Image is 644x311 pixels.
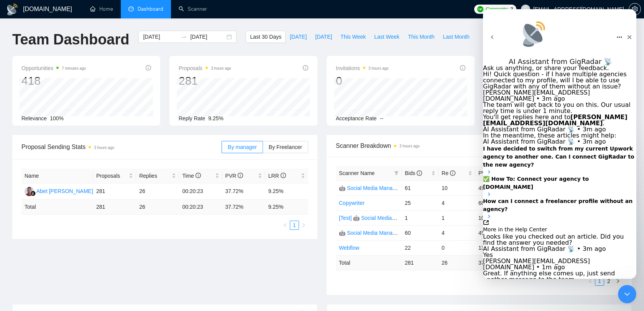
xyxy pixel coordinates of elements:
[339,230,461,236] a: 🤖 Social Media Manager - [GEOGRAPHIC_DATA]
[93,169,136,183] th: Proposals
[336,64,389,73] span: Invitations
[478,170,496,176] span: PVR
[179,74,231,88] div: 281
[475,180,512,195] td: 49.18%
[225,173,243,179] span: PVR
[374,33,399,41] span: Last Week
[523,7,528,12] span: user
[380,115,383,121] span: --
[439,210,475,225] td: 1
[25,188,93,194] a: AMAbet [PERSON_NAME]
[179,183,222,200] td: 00:20:23
[483,9,636,279] iframe: Intercom live chat
[268,173,286,179] span: LRR
[402,225,439,240] td: 60
[36,187,93,195] div: Abet [PERSON_NAME]
[181,34,187,40] span: swap-right
[228,144,256,150] span: By manager
[475,210,512,225] td: 100.00%
[439,225,475,240] td: 4
[402,195,439,210] td: 25
[405,170,422,176] span: Bids
[605,277,613,285] a: 2
[190,33,225,41] input: End date
[269,144,302,150] span: By Freelancer
[340,33,366,41] span: This Week
[139,172,170,180] span: Replies
[595,277,604,286] li: 1
[336,31,370,43] button: This Week
[283,223,287,228] span: left
[486,5,509,13] span: Connects:
[439,255,475,270] td: 26
[588,279,593,283] span: left
[439,195,475,210] td: 4
[281,221,290,230] button: left
[181,34,187,40] span: to
[336,115,377,121] span: Acceptance Rate
[475,225,512,240] td: 45.00%
[404,31,439,43] button: This Month
[303,65,308,70] span: info-circle
[443,33,469,41] span: Last Month
[146,65,151,70] span: info-circle
[62,66,86,70] time: 7 minutes ago
[393,167,400,179] span: filter
[6,3,18,16] img: logo
[475,195,512,210] td: 68.00%
[211,66,231,70] time: 3 hours ago
[475,240,512,255] td: 13.64%
[128,6,134,11] span: dashboard
[21,115,47,121] span: Relevance
[475,255,512,270] td: 37.72 %
[21,142,222,152] span: Proposal Sending Stats
[315,33,332,41] span: [DATE]
[143,33,178,41] input: Start date
[595,277,604,285] a: 1
[510,5,513,13] span: 3
[21,200,93,214] td: Total
[402,180,439,195] td: 61
[50,115,64,121] span: 100%
[265,200,308,214] td: 9.25 %
[399,144,420,148] time: 3 hours ago
[238,173,243,178] span: info-circle
[179,64,231,73] span: Proposals
[442,170,455,176] span: Re
[299,221,308,230] button: right
[439,240,475,255] td: 0
[21,64,86,73] span: Opportunities
[616,279,620,283] span: right
[370,31,404,43] button: Last Week
[586,277,595,286] li: Previous Page
[21,74,86,88] div: 418
[265,183,308,200] td: 9.25%
[12,31,129,49] h1: Team Dashboard
[286,31,311,43] button: [DATE]
[179,115,205,121] span: Reply Rate
[450,170,455,176] span: info-circle
[179,6,207,12] a: searchScanner
[290,221,299,230] li: 1
[402,240,439,255] td: 22
[439,31,473,43] button: Last Month
[281,173,286,178] span: info-circle
[208,115,223,121] span: 9.25%
[629,6,641,12] span: setting
[613,277,623,286] button: right
[93,183,136,200] td: 281
[477,6,483,12] img: upwork-logo.png
[408,33,434,41] span: This Month
[290,33,307,41] span: [DATE]
[339,245,359,251] a: Webflow
[439,180,475,195] td: 10
[629,3,641,15] button: setting
[25,187,34,196] img: AM
[281,221,290,230] li: Previous Page
[604,277,613,286] li: 2
[460,65,465,70] span: info-circle
[182,173,200,179] span: Time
